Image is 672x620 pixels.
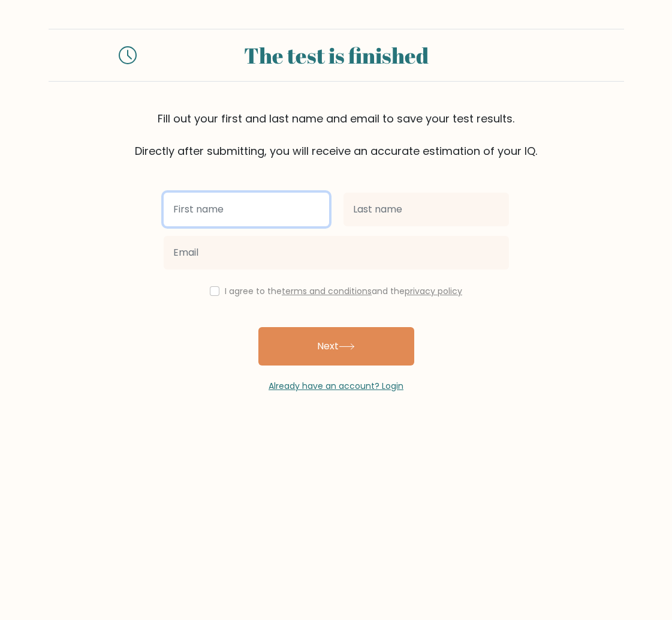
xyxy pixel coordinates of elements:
label: I agree to the and the [225,285,462,297]
button: Next [258,327,414,366]
input: First name [164,193,329,226]
input: Last name [343,193,509,226]
a: Already have an account? Login [269,380,403,392]
div: The test is finished [151,39,520,71]
input: Email [164,236,509,269]
div: Fill out your first and last name and email to save your test results. Directly after submitting,... [49,110,624,159]
a: terms and conditions [282,285,372,297]
a: privacy policy [405,285,462,297]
